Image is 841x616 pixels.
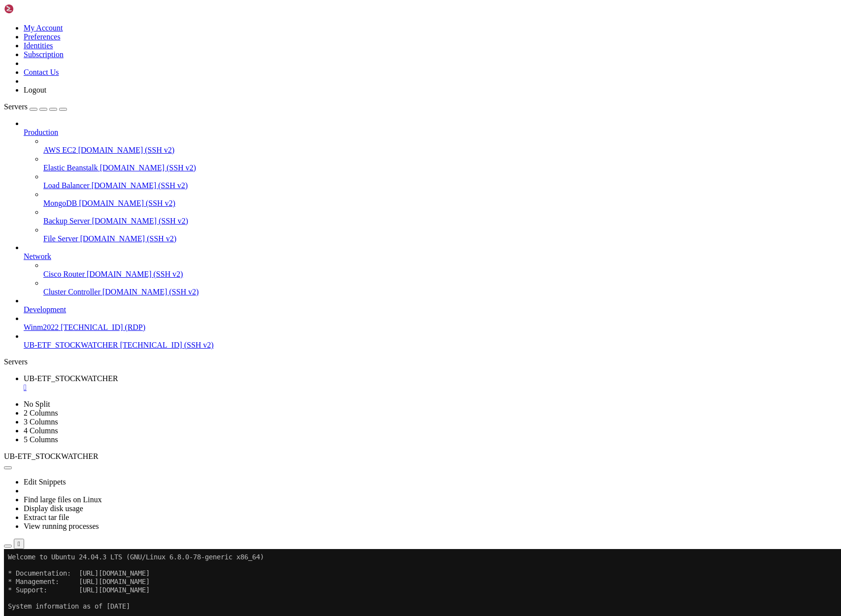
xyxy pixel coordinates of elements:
a: Servers [4,102,67,111]
span: UB-ETF_STOCKWATCHER [24,341,118,349]
li: Development [24,296,837,314]
x-row: IPv6 address for ens3: [TECHNICAL_ID] [4,127,712,135]
x-row: 8 updates can be applied immediately. [4,200,712,209]
a: 4 Columns [24,426,58,435]
a: MongoDB [DOMAIN_NAME] (SSH v2) [43,199,837,208]
a: Identities [24,41,53,50]
li: File Server [DOMAIN_NAME] (SSH v2) [43,226,837,243]
li: AWS EC2 [DOMAIN_NAME] (SSH v2) [43,137,837,155]
li: Production [24,119,837,243]
x-row: Memory usage: 27% [4,86,712,94]
span: [TECHNICAL_ID] (RDP) [61,323,145,331]
x-row: Enable ESM Apps to receive additional future security updates. [4,233,712,242]
li: Elastic Beanstalk [DOMAIN_NAME] (SSH v2) [43,155,837,172]
a: UB-ETF_STOCKWATCHER [24,374,837,392]
span: File Server [43,234,78,243]
x-row: IPv4 address for ens3: [TECHNICAL_ID] [4,119,712,127]
div:  [18,540,20,548]
li: MongoDB [DOMAIN_NAME] (SSH v2) [43,190,837,208]
span: ~ [83,282,87,290]
a: Development [24,305,837,314]
li: Cisco Router [DOMAIN_NAME] (SSH v2) [43,261,837,279]
span: UB-ETF_STOCKWATCHER [24,374,118,383]
span: Network [24,252,51,260]
span: Cisco Router [43,270,85,278]
span: Cluster Controller [43,288,100,296]
a: UB-ETF_STOCKWATCHER [TECHNICAL_ID] (SSH v2) [24,341,837,350]
a: Backup Server [DOMAIN_NAME] (SSH v2) [43,217,837,226]
a: Network [24,252,837,261]
x-row: * Strictly confined Kubernetes makes edge and IoT secure. Learn how MicroK8s [4,143,712,152]
a: Load Balancer [DOMAIN_NAME] (SSH v2) [43,181,837,190]
li: UB-ETF_STOCKWATCHER [TECHNICAL_ID] (SSH v2) [24,332,837,350]
x-row: Swap usage: 0% [4,94,712,102]
span: [DOMAIN_NAME] (SSH v2) [80,234,177,243]
a: Elastic Beanstalk [DOMAIN_NAME] (SSH v2) [43,163,837,172]
span: Production [24,128,58,136]
x-row: * Management: [URL][DOMAIN_NAME] [4,29,712,37]
span: Elastic Beanstalk [43,163,98,172]
x-row: Processes: 125 [4,102,712,111]
x-row: System information as of [DATE] [4,53,712,62]
x-row: System load: 0.0 [4,69,712,78]
span: [DOMAIN_NAME] (SSH v2) [79,199,175,207]
a: Cisco Router [DOMAIN_NAME] (SSH v2) [43,270,837,279]
a: Display disk usage [24,504,83,513]
span: Development [24,305,66,314]
a: Subscription [24,50,64,59]
span: [DOMAIN_NAME] (SSH v2) [78,146,175,154]
a: My Account [24,24,63,32]
span: [DOMAIN_NAME] (SSH v2) [102,288,199,296]
x-row: * Documentation: [URL][DOMAIN_NAME] [4,20,712,29]
a: Extract tar file [24,513,69,521]
li: Backup Server [DOMAIN_NAME] (SSH v2) [43,208,837,226]
a:  [24,383,837,392]
a: Logout [24,86,46,94]
span: MongoDB [43,199,77,207]
x-row: See [URL][DOMAIN_NAME] or run: sudo pro status [4,241,712,250]
span: [DOMAIN_NAME] (SSH v2) [92,181,188,190]
a: 2 Columns [24,409,58,417]
a: View running processes [24,522,99,530]
x-row: Last login: [DATE] from [TECHNICAL_ID] [4,274,712,283]
x-row: Users logged in: 0 [4,110,712,119]
span: Servers [4,102,28,111]
a: 3 Columns [24,418,58,426]
span: Backup Server [43,217,90,225]
x-row: You have new mail. [4,266,712,274]
x-row: : $ mail [4,282,712,291]
a: Find large files on Linux [24,495,102,504]
x-row: Welcome to Ubuntu 24.04.3 LTS (GNU/Linux 6.8.0-78-generic x86_64) [4,4,712,12]
a: Winm2022 [TECHNICAL_ID] (RDP) [24,323,837,332]
img: Shellngn [4,4,61,14]
span: ubuntu@vps-d35ccc65 [4,282,79,290]
x-row: Expanded Security Maintenance for Applications is not enabled. [4,184,712,193]
li: Cluster Controller [DOMAIN_NAME] (SSH v2) [43,279,837,296]
a: AWS EC2 [DOMAIN_NAME] (SSH v2) [43,146,837,155]
li: Network [24,243,837,296]
span: UB-ETF_STOCKWATCHER [4,452,98,460]
button:  [14,539,24,549]
span: [DOMAIN_NAME] (SSH v2) [92,217,189,225]
a: Cluster Controller [DOMAIN_NAME] (SSH v2) [43,288,837,296]
span: [DOMAIN_NAME] (SSH v2) [100,163,196,172]
x-row: To see these additional updates run: apt list --upgradable [4,217,712,225]
li: Load Balancer [DOMAIN_NAME] (SSH v2) [43,172,837,190]
span: [DOMAIN_NAME] (SSH v2) [87,270,183,278]
x-row: [URL][DOMAIN_NAME] [4,168,712,176]
x-row: just raised the bar for easy, resilient and secure K8s cluster deployment. [4,151,712,160]
span: Winm2022 [24,323,59,331]
a: Edit Snippets [24,478,66,486]
a: Contact Us [24,68,59,76]
div: (27, 34) [116,282,120,291]
x-row: Usage of /: 11.4% of 37.70GB [4,78,712,86]
a: 5 Columns [24,435,58,444]
li: Winm2022 [TECHNICAL_ID] (RDP) [24,314,837,332]
a: File Server [DOMAIN_NAME] (SSH v2) [43,234,837,243]
x-row: * Support: [URL][DOMAIN_NAME] [4,37,712,45]
a: Preferences [24,32,61,41]
a: Production [24,128,837,137]
span: AWS EC2 [43,146,76,154]
span: [TECHNICAL_ID] (SSH v2) [120,341,214,349]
